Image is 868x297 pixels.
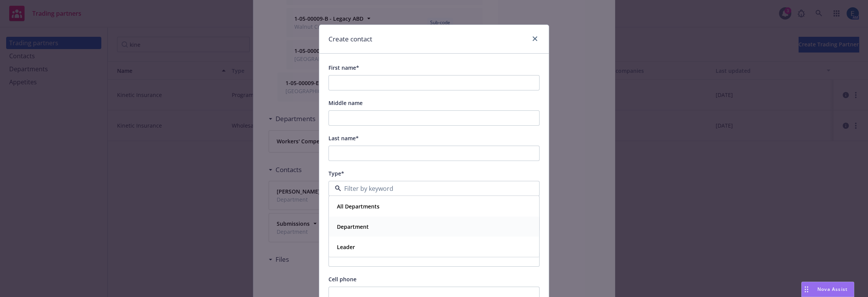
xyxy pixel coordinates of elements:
span: First name* [328,64,359,71]
strong: Leader [337,244,355,251]
input: Filter by keyword [341,184,524,193]
span: Middle name [328,99,363,107]
button: Nova Assist [801,282,854,297]
a: close [530,34,540,43]
span: Last name* [328,135,359,142]
div: Drag to move [802,282,811,297]
strong: All Departments [337,203,380,210]
span: Cell phone [328,276,356,283]
span: Type* [328,170,344,177]
strong: Department [337,223,369,231]
span: Nova Assist [817,286,848,292]
h1: Create contact [328,34,372,44]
